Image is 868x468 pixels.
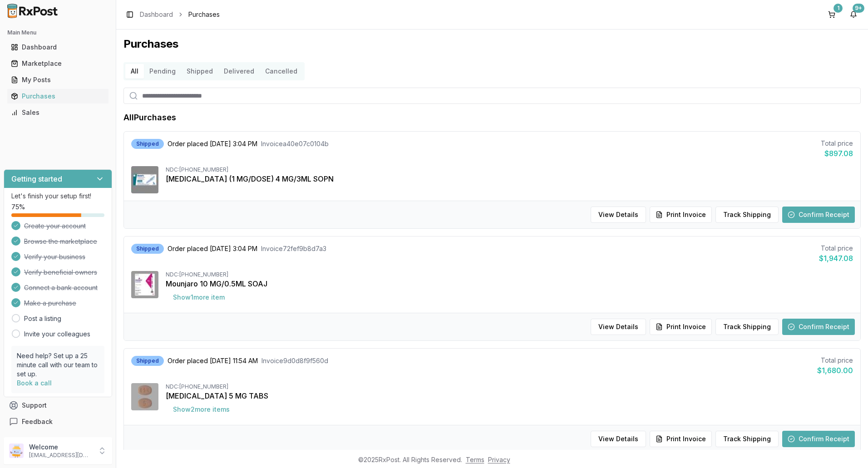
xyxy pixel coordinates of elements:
div: NDC: [PHONE_NUMBER] [166,271,853,278]
div: Shipped [131,356,164,366]
span: 75 % [11,202,25,212]
button: 1 [824,7,839,22]
span: Feedback [22,417,53,426]
button: Marketplace [4,56,112,71]
span: Order placed [DATE] 3:04 PM [168,139,257,148]
span: Invoice 72fef9b8d7a3 [261,244,326,253]
button: Support [4,397,112,414]
a: Invite your colleagues [24,330,90,339]
div: Purchases [11,92,105,101]
div: [MEDICAL_DATA] (1 MG/DOSE) 4 MG/3ML SOPN [166,173,853,184]
a: Dashboard [140,10,173,19]
a: Dashboard [7,39,108,55]
div: Total price [819,244,853,253]
img: Ozempic (1 MG/DOSE) 4 MG/3ML SOPN [131,166,158,193]
div: $1,947.08 [819,253,853,264]
button: Confirm Receipt [782,431,855,447]
p: Let's finish your setup first! [11,192,104,201]
span: Verify your business [24,252,85,261]
div: $1,680.00 [817,365,853,376]
iframe: Intercom live chat [837,437,859,459]
h1: Purchases [123,37,861,51]
div: Mounjaro 10 MG/0.5ML SOAJ [166,278,853,289]
div: NDC: [PHONE_NUMBER] [166,166,853,173]
button: Delivered [218,64,260,79]
a: Terms [466,456,484,463]
button: Show2more items [166,401,237,418]
h1: All Purchases [123,111,176,124]
a: Post a listing [24,314,61,323]
span: Invoice 9d0d8f9f560d [261,356,328,365]
div: Marketplace [11,59,105,68]
h2: Main Menu [7,29,108,36]
button: All [125,64,144,79]
button: Confirm Receipt [782,319,855,335]
span: Browse the marketplace [24,237,97,246]
button: Show1more item [166,289,232,305]
a: Purchases [7,88,108,104]
span: Connect a bank account [24,283,98,292]
button: View Details [591,319,646,335]
div: My Posts [11,75,105,84]
p: Need help? Set up a 25 minute call with our team to set up. [17,351,99,379]
button: Print Invoice [650,431,712,447]
button: View Details [591,431,646,447]
a: Book a call [17,379,52,387]
button: View Details [591,207,646,223]
div: NDC: [PHONE_NUMBER] [166,383,853,390]
button: My Posts [4,73,112,87]
span: Make a purchase [24,299,76,308]
img: Mounjaro 10 MG/0.5ML SOAJ [131,271,158,298]
a: Privacy [488,456,510,463]
span: Order placed [DATE] 11:54 AM [168,356,258,365]
button: Purchases [4,89,112,103]
button: Track Shipping [715,319,779,335]
a: My Posts [7,72,108,88]
img: Eliquis 5 MG TABS [131,383,158,410]
span: Invoice a40e07c0104b [261,139,329,148]
div: $897.08 [821,148,853,159]
button: Confirm Receipt [782,207,855,223]
div: Total price [817,356,853,365]
span: Purchases [188,10,220,19]
p: Welcome [29,443,92,452]
span: Order placed [DATE] 3:04 PM [168,244,257,253]
div: 1 [833,4,843,13]
button: Print Invoice [650,207,712,223]
button: Print Invoice [650,319,712,335]
div: [MEDICAL_DATA] 5 MG TABS [166,390,853,401]
nav: breadcrumb [140,10,220,19]
button: Track Shipping [715,207,779,223]
div: Shipped [131,244,164,254]
button: Shipped [181,64,218,79]
a: Sales [7,104,108,121]
div: Sales [11,108,105,117]
img: User avatar [9,443,24,458]
button: Sales [4,105,112,120]
button: Pending [144,64,181,79]
span: Verify beneficial owners [24,268,97,277]
div: Dashboard [11,43,105,52]
span: Create your account [24,222,86,231]
div: Total price [821,139,853,148]
button: Cancelled [260,64,303,79]
button: 9+ [846,7,861,22]
button: Dashboard [4,40,112,54]
h3: Getting started [11,173,62,184]
button: Feedback [4,414,112,430]
img: RxPost Logo [4,4,62,18]
a: Marketplace [7,55,108,72]
div: 9+ [853,4,864,13]
div: Shipped [131,139,164,149]
button: Track Shipping [715,431,779,447]
p: [EMAIL_ADDRESS][DOMAIN_NAME] [29,452,92,459]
